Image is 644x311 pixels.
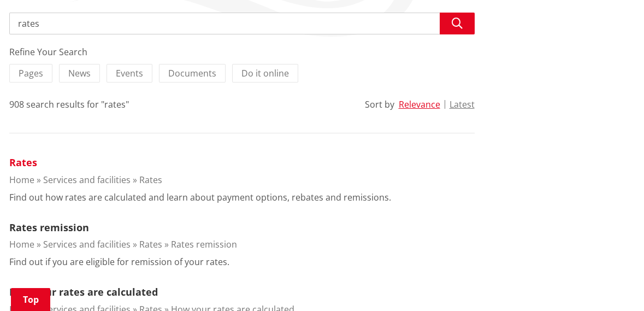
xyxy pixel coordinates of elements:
[11,288,50,311] a: Top
[9,174,34,186] a: Home
[19,67,43,79] span: Pages
[139,238,162,250] a: Rates
[43,174,131,186] a: Services and facilities
[594,265,633,304] iframe: Messenger Launcher
[68,67,91,79] span: News
[241,67,289,79] span: Do it online
[43,238,131,250] a: Services and facilities
[365,98,394,111] div: Sort by
[9,45,475,58] div: Refine Your Search
[399,99,440,109] button: Relevance
[9,285,158,298] a: How your rates are calculated
[9,98,129,111] div: 908 search results for "rates"
[168,67,216,79] span: Documents
[9,13,475,34] input: Search input
[9,255,229,268] p: Find out if you are eligible for remission of your rates.
[9,156,37,169] a: Rates
[450,99,475,109] button: Latest
[171,238,237,250] a: Rates remission
[9,221,89,234] a: Rates remission
[9,238,34,250] a: Home
[139,174,162,186] a: Rates
[9,191,391,204] p: Find out how rates are calculated and learn about payment options, rebates and remissions.
[116,67,143,79] span: Events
